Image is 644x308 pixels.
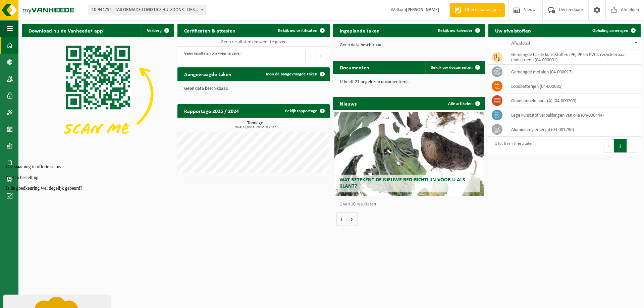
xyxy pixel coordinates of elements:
span: 10-944752 - TAILORMADE LOGISTICS HULSDONK - DESTELDONK [89,5,206,15]
a: Bekijk uw certificaten [273,24,329,37]
a: Bekijk uw documenten [425,61,484,74]
a: Bekijk uw kalender [433,24,484,37]
a: Wat betekent de nieuwe RED-richtlijn voor u als klant? [334,112,484,196]
h2: Rapportage 2025 / 2024 [177,104,246,117]
span: Verberg [147,28,162,33]
button: 1 [614,139,627,152]
h2: Download nu de Vanheede+ app! [22,24,111,37]
h2: Uw afvalstoffen [488,24,538,37]
span: Wat betekent de nieuwe RED-richtlijn voor u als klant? [339,177,465,189]
a: Bekijk rapportage [280,104,329,118]
button: Next [316,49,326,62]
td: gemengde metalen (04-000017) [506,65,641,79]
td: gemengde harde kunststoffen (PE, PP en PVC), recycleerbaar (industrieel) (04-000001) [506,50,641,65]
h2: Documenten [333,61,376,74]
span: Niet in bestelling [3,13,35,18]
div: Geen resultaten om weer te geven [181,48,241,63]
button: Previous [603,139,614,152]
p: 1 van 10 resultaten [340,202,482,207]
h2: Ingeplande taken [333,24,386,37]
iframe: chat widget [3,293,112,308]
button: Volgende [347,212,358,226]
a: Offerte aanvragen [449,3,505,17]
a: Toon de aangevraagde taken [260,67,329,81]
span: Bekijk uw certificaten [278,28,317,33]
span: 10-944752 - TAILORMADE LOGISTICS HULSDONK - DESTELDONK [89,5,206,15]
a: Ophaling aanvragen [587,24,640,37]
p: Geen data beschikbaar. [184,86,323,91]
span: Is de goedkeuring wel degelijk gebeurd? [3,24,79,29]
span: 2024: 10,803 t - 2025: 30,233 t [181,126,330,129]
h3: Tonnage [181,121,330,129]
strong: [PERSON_NAME] [406,7,439,12]
td: lege kunststof verpakkingen van olie (04-000444) [506,108,641,122]
td: aluminium gemengd (04-001736) [506,122,641,137]
td: onbehandeld hout (A) (04-000200) [506,94,641,108]
span: Afvalstof [511,41,530,46]
a: Alle artikelen [443,97,484,110]
h2: Certificaten & attesten [177,24,242,37]
span: Ophaling aanvragen [592,28,628,33]
div: Die staat nog in offerte statusNiet in bestellingIs de goedkeuring wel degelijk gebeurd? [3,3,123,29]
span: Bekijk uw kalender [438,28,473,33]
span: Toon de aangevraagde taken [265,72,317,76]
button: Next [627,139,637,152]
h2: Aangevraagde taken [177,67,238,80]
h2: Nieuws [333,97,363,110]
td: Geen resultaten om weer te geven [177,37,330,47]
p: U heeft 21 ongelezen document(en). [340,80,479,84]
button: Vorige [336,212,347,226]
button: Verberg [142,24,173,37]
button: Previous [305,49,316,62]
p: Geen data beschikbaar. [340,43,479,48]
img: Profielafbeelding agent [5,1,102,99]
div: 1 tot 6 van 6 resultaten [492,138,533,153]
span: Bekijk uw documenten [431,65,473,70]
iframe: chat widget [3,162,124,291]
span: Die staat nog in offerte status [3,3,58,8]
img: Download de VHEPlus App [22,37,174,151]
span: Offerte aanvragen [463,7,501,13]
td: loodbatterijen (04-000085) [506,79,641,94]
